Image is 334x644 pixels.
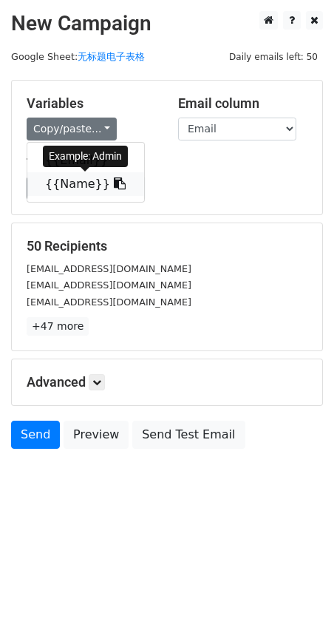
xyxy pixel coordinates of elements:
small: Google Sheet: [11,51,145,62]
a: Send Test Email [132,421,245,449]
iframe: Chat Widget [260,573,334,644]
small: [EMAIL_ADDRESS][DOMAIN_NAME] [27,263,191,274]
a: 无标题电子表格 [78,51,145,62]
span: Daily emails left: 50 [224,49,323,65]
small: [EMAIL_ADDRESS][DOMAIN_NAME] [27,296,191,308]
a: {{Email}} [27,149,144,172]
h5: Email column [178,95,307,112]
a: +47 more [27,317,89,336]
a: Preview [64,421,129,449]
h2: New Campaign [11,11,323,36]
small: [EMAIL_ADDRESS][DOMAIN_NAME] [27,279,191,291]
h5: Variables [27,95,156,112]
a: Daily emails left: 50 [224,51,323,62]
a: Send [11,421,60,449]
div: Example: Admin [43,146,128,167]
a: {{Name}} [27,172,144,196]
h5: 50 Recipients [27,238,307,254]
h5: Advanced [27,374,307,390]
div: 聊天小组件 [260,573,334,644]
